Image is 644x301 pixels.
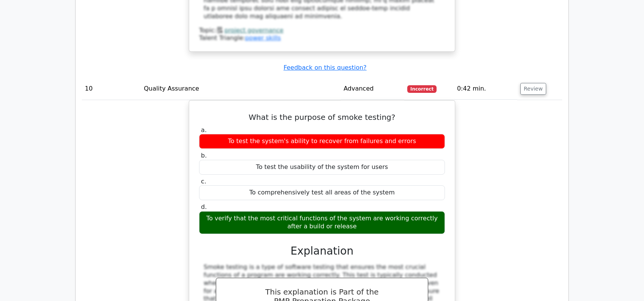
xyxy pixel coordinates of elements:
a: project governance [225,27,284,34]
span: a. [201,126,207,134]
h5: What is the purpose of smoke testing? [198,113,446,122]
td: 0:42 min. [454,78,517,100]
div: To verify that the most critical functions of the system are working correctly after a build or r... [199,211,445,234]
span: b. [201,152,207,159]
div: Topic: [199,27,445,35]
td: Quality Assurance [141,78,341,100]
td: 10 [82,78,141,100]
div: Talent Triangle: [199,27,445,43]
a: Feedback on this question? [284,64,367,71]
h3: Explanation [204,245,440,258]
div: To test the system's ability to recover from failures and errors [199,134,445,149]
span: Incorrect [407,85,437,93]
a: power skills [245,34,281,41]
button: Review [520,83,546,95]
td: Advanced [341,78,405,100]
span: d. [201,203,207,210]
div: To comprehensively test all areas of the system [199,185,445,200]
div: To test the usability of the system for users [199,160,445,175]
span: c. [201,178,206,185]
